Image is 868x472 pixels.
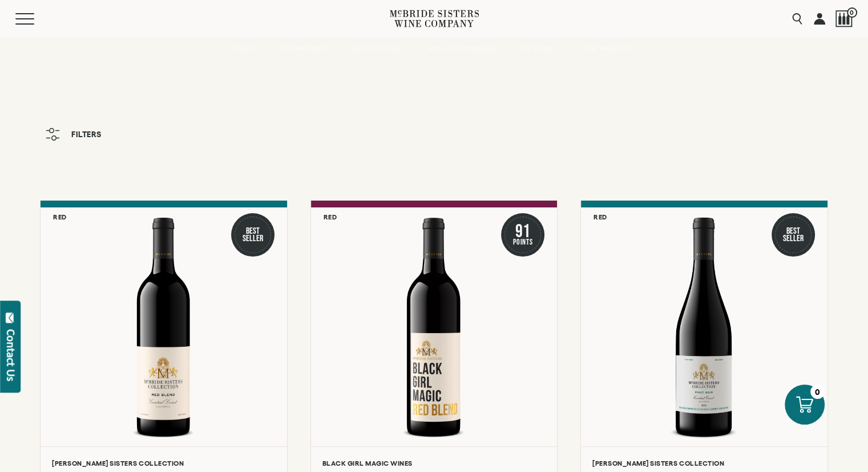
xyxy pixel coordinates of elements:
h6: [PERSON_NAME] Sisters Collection [52,459,276,467]
span: AFFILIATE PROGRAM [427,45,496,53]
span: JOIN THE CLUB [351,45,400,53]
button: Filters [40,122,107,146]
a: FIND NEAR YOU [576,37,642,60]
span: OUR STORY [516,45,556,53]
h6: Red [324,213,337,221]
h6: Black Girl Magic Wines [322,459,546,467]
span: Filters [71,130,102,138]
button: Mobile Menu Trigger [15,13,56,25]
a: SHOP [227,37,267,60]
div: 0 [810,385,825,399]
span: 0 [847,7,857,18]
span: FIND NEAR YOU [583,45,635,53]
h6: Red [594,213,607,221]
h6: Red [53,213,67,221]
span: SHOP [234,45,253,53]
span: OUR BRANDS [280,45,324,53]
a: OUR STORY [509,37,570,60]
a: AFFILIATE PROGRAM [419,37,504,60]
a: JOIN THE CLUB [344,37,414,60]
a: OUR BRANDS [272,37,338,60]
div: Contact Us [5,329,17,381]
h6: [PERSON_NAME] Sisters Collection [592,459,816,467]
